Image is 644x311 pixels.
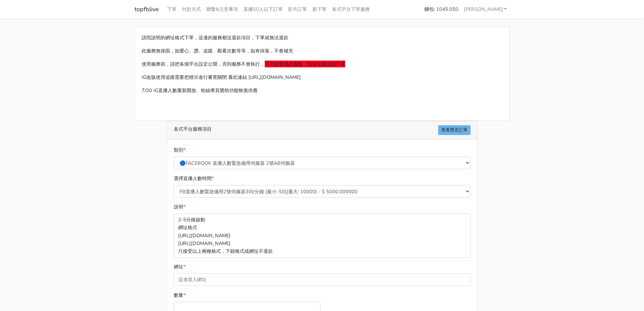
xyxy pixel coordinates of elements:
[142,47,503,55] p: 此服務無保固，如愛心、讚、追蹤、觀看次數等等，如有掉落，不會補充
[142,73,503,81] p: IG改版使用追蹤需要把標示進行審查關閉 看此連結 [URL][DOMAIN_NAME]
[461,3,510,16] a: [PERSON_NAME]
[167,121,477,139] div: 各式平台服務項目
[174,263,185,271] label: 網址
[142,60,503,68] p: 使用服務前，請把各個平台設定公開，否則服務不會執行，
[285,3,310,16] a: 影片訂單
[142,87,503,94] p: 7/30 IG直播人數重新開放、粉絲專頁贊助功能恢復供應
[422,3,461,16] a: 錢包: 1045.050
[265,61,345,67] span: 下單後無退款服務，如有疑慮請勿下單
[164,3,179,16] a: 下單
[241,3,285,16] a: 直播50人以下訂單
[135,3,159,16] a: topfblive
[424,6,458,13] strong: 錢包: 1045.050
[310,3,329,16] a: 新下單
[174,214,471,257] p: 2-5分鐘啟動 網址格式 [URL][DOMAIN_NAME] [URL][DOMAIN_NAME] 只接受以上兩種格式，下錯格式或網址不退款
[174,146,185,154] label: 類別
[329,3,373,16] a: 各式平台下單服務
[174,291,185,299] label: 數量
[204,3,241,16] a: 聯繫&注意事項
[179,3,204,16] a: 付款方式
[174,273,471,286] input: 這邊填入網址
[174,203,185,211] label: 說明
[174,175,214,182] label: 選擇直播人數時間
[438,125,471,135] a: 查看歷史訂單
[142,34,503,42] p: 請照說明的網址格式下單，這邊的服務都沒退款項目，下單就無法退款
